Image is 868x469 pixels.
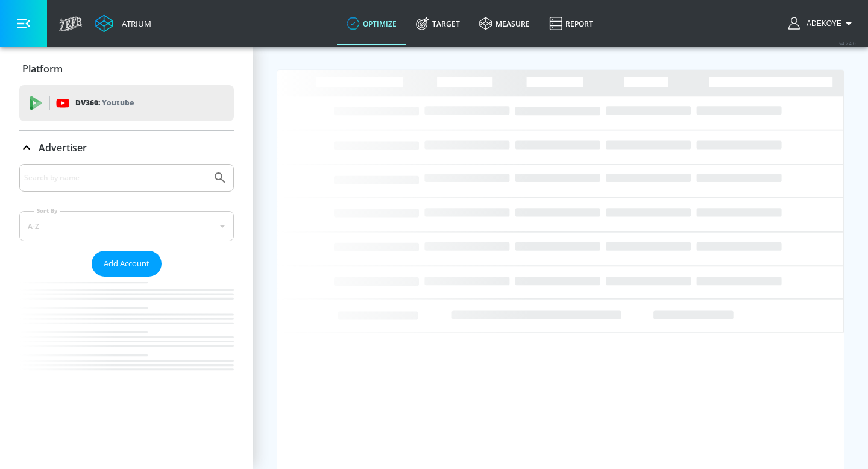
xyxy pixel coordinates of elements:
[19,211,234,241] div: A-Z
[19,164,234,394] div: Advertiser
[75,96,134,110] p: DV360:
[95,14,151,33] a: Atrium
[539,2,603,45] a: Report
[19,277,234,394] nav: list of Advertiser
[839,40,856,46] span: v 4.24.0
[22,62,63,75] p: Platform
[337,2,406,45] a: optimize
[34,207,60,215] label: Sort By
[802,19,841,28] span: login as: adekoye.oladapo@zefr.com
[102,96,134,109] p: Youtube
[788,16,856,31] button: Adekoye
[24,170,207,186] input: Search by name
[406,2,470,45] a: Target
[104,257,149,271] span: Add Account
[470,2,539,45] a: measure
[39,141,87,154] p: Advertiser
[117,18,151,29] div: Atrium
[92,251,162,277] button: Add Account
[19,85,234,121] div: DV360: Youtube
[19,131,234,165] div: Advertiser
[19,52,234,86] div: Platform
